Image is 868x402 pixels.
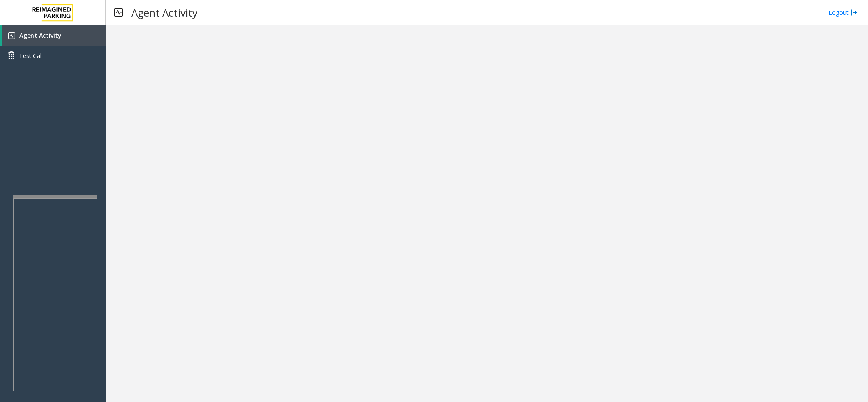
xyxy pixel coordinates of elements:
a: Agent Activity [2,25,106,46]
span: Agent Activity [19,31,61,39]
span: Test Call [19,51,43,60]
img: pageIcon [114,2,123,23]
h3: Agent Activity [127,2,202,23]
img: logout [851,8,857,17]
img: 'icon' [8,32,15,39]
a: Logout [829,8,857,17]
